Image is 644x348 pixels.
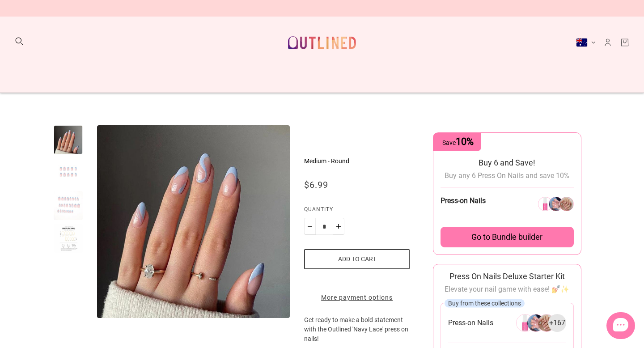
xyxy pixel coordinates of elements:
[471,232,542,242] span: Go to Bundle builder
[304,157,409,166] p: Medium - Round
[479,158,535,167] span: Buy 6 and Save!
[445,171,569,180] span: Buy any 6 Press On Nails and save 10%
[549,318,565,328] span: + 167
[283,24,361,62] a: Outlined
[442,139,474,146] span: Save
[538,314,555,332] img: 266304946256-2
[304,218,316,235] button: Minus
[97,125,290,318] img: Navy Lace-Press on Manicure-Outlined
[441,196,486,205] span: Press-on Nails
[445,285,569,293] span: Elevate your nail game with ease! 💅✨
[448,318,493,327] span: Press-on Nails
[304,205,409,218] label: Quantity
[527,314,545,332] img: 266304946256-1
[304,179,328,190] span: $6.99
[333,218,344,235] button: Plus
[304,293,409,302] a: More payment options
[516,314,534,332] img: 266304946256-0
[620,38,630,47] a: Cart
[448,299,521,306] span: Buy from these collections
[304,249,409,269] button: Add to cart
[456,136,474,147] span: 10%
[576,38,596,47] button: Australia
[449,272,565,281] span: Press On Nails Deluxe Starter Kit
[603,38,613,47] a: Account
[97,125,290,318] modal-trigger: Enlarge product image
[14,36,24,46] button: Search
